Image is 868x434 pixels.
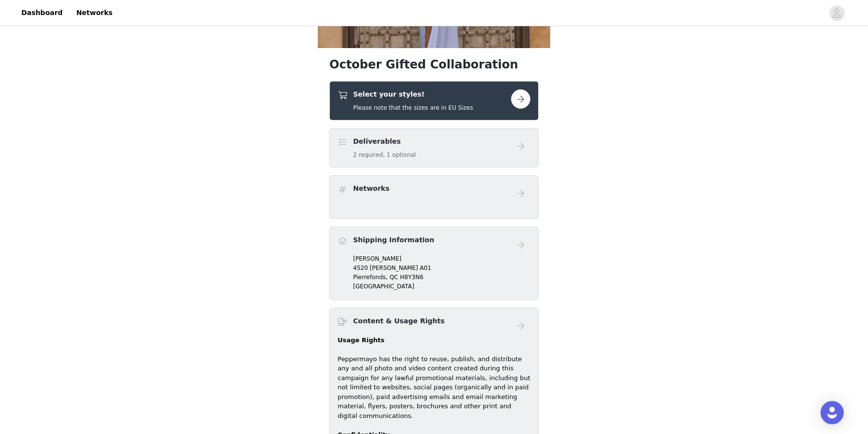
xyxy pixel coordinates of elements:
[329,175,539,219] div: Networks
[353,103,473,112] h5: Please note that the sizes are in EU Sizes
[15,2,68,24] a: Dashboard
[353,184,389,194] h4: Networks
[353,254,530,263] p: [PERSON_NAME]
[329,81,539,120] div: Select your styles!
[832,5,841,21] div: avatar
[70,2,118,24] a: Networks
[353,316,445,326] h4: Content & Usage Rights
[353,235,434,245] h4: Shipping Information
[353,150,416,159] h5: 2 required, 1 optional
[389,274,398,281] span: QC
[353,136,416,147] h4: Deliverables
[329,56,539,73] h1: October Gifted Collaboration
[821,401,844,424] div: Open Intercom Messenger
[353,89,473,100] h4: Select your styles!
[329,227,539,300] div: Shipping Information
[353,274,387,281] span: Pierrefonds,
[329,128,539,167] div: Deliverables
[400,274,423,281] span: H8Y3N6
[338,336,385,344] strong: Usage Rights
[353,264,530,272] p: 4520 [PERSON_NAME] A01
[353,282,530,291] p: [GEOGRAPHIC_DATA]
